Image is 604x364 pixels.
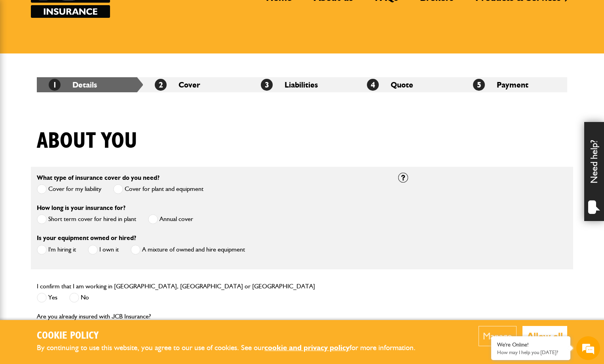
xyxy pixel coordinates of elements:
[37,184,101,194] label: Cover for my liability
[522,326,567,346] button: Allow all
[37,175,160,181] label: What type of insurance cover do you need?
[155,79,167,91] span: 2
[497,349,564,355] p: How may I help you today?
[261,79,273,91] span: 3
[473,79,485,91] span: 5
[355,77,461,92] li: Quote
[37,245,76,255] label: I'm hiring it
[148,214,193,224] label: Annual cover
[461,77,567,92] li: Payment
[37,214,136,224] label: Short term cover for hired in plant
[113,184,203,194] label: Cover for plant and equipment
[108,244,144,255] em: Start Chat
[37,342,429,354] p: By continuing to use this website, you agree to our use of cookies. See our for more information.
[37,128,137,154] h1: About you
[37,283,315,290] label: I confirm that I am working in [GEOGRAPHIC_DATA], [GEOGRAPHIC_DATA] or [GEOGRAPHIC_DATA]
[37,293,57,303] label: Yes
[367,79,379,91] span: 4
[13,44,33,55] img: d_20077148190_company_1631870298795_20077148190
[37,313,151,320] label: Are you already insured with JCB Insurance?
[131,245,245,255] label: A mixture of owned and hire equipment
[10,120,144,137] input: Enter your phone number
[37,330,429,342] h2: Cookie Policy
[479,326,517,346] button: Manage
[130,4,149,23] div: Minimize live chat window
[49,79,61,91] span: 1
[37,235,136,241] label: Is your equipment owned or hired?
[497,341,564,348] div: We're Online!
[249,77,355,92] li: Liabilities
[10,97,144,114] input: Enter your email address
[264,343,349,352] a: cookie and privacy policy
[88,245,119,255] label: I own it
[41,44,133,55] div: Chat with us now
[10,73,144,91] input: Enter your last name
[10,143,144,237] textarea: Type your message and hit 'Enter'
[37,77,143,92] li: Details
[37,205,125,211] label: How long is your insurance for?
[584,122,604,221] div: Need help?
[143,77,249,92] li: Cover
[69,293,89,303] label: No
